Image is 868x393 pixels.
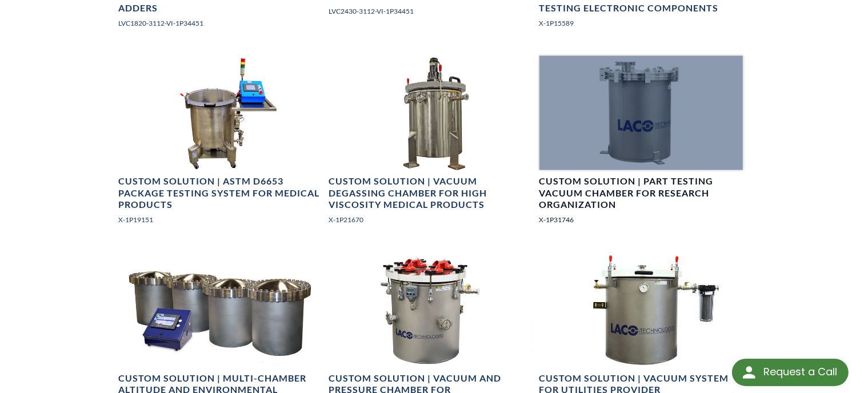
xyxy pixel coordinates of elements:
[118,215,322,226] p: X-1P19151
[118,18,322,29] p: LVC1820-3112-VI-1P34451
[763,359,837,385] div: Request a Call
[118,176,322,211] h4: Custom Solution | ASTM D6653 Package Testing System for Medical Products
[740,363,758,382] img: round button
[329,56,532,235] a: Vacuum Degassing Chamber for High Viscosity Medical ProductsCustom Solution | Vacuum Degassing Ch...
[539,18,743,29] p: X-1P15589
[539,215,743,226] p: X-1P31746
[732,359,849,386] div: Request a Call
[539,176,743,211] h4: Custom Solution | Part Testing Vacuum Chamber for Research Organization
[329,176,532,211] h4: Custom Solution | Vacuum Degassing Chamber for High Viscosity Medical Products
[329,215,532,226] p: X-1P21670
[118,56,322,235] a: Full view of Cylindrical Package Testing System for Medical ProductsCustom Solution | ASTM D6653 ...
[539,56,743,235] a: Industrial vacuum chamber for research & development parts testingCustom Solution | Part Testing ...
[329,6,532,17] p: LVC2430-3112-VI-1P34451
